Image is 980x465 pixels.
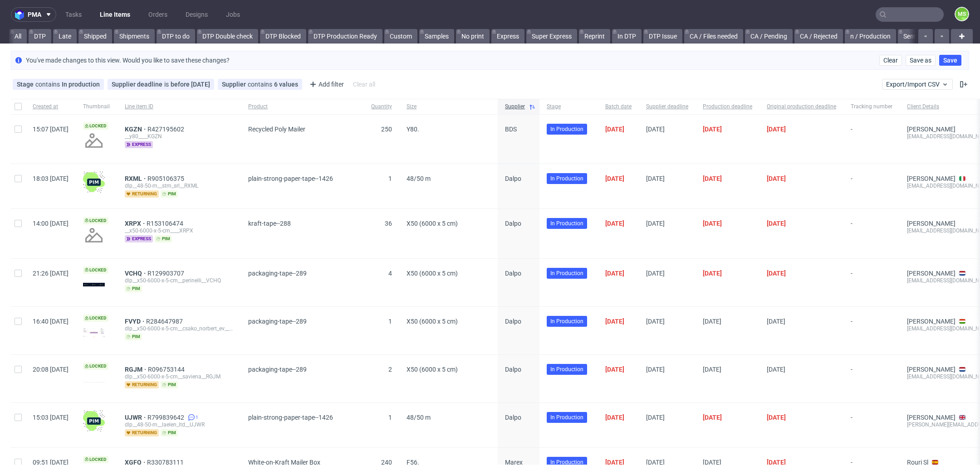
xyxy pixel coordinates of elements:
[388,175,392,182] span: 1
[125,325,234,332] div: dlp__x50-6000-x-5-cm__csako_norbert_ev__FVYD
[703,414,722,421] span: [DATE]
[125,318,146,325] a: FVYD
[220,7,245,22] a: Jobs
[248,81,274,88] span: contains
[29,29,51,44] a: DTP
[83,171,105,193] img: wHgJFi1I6lmhQAAAABJRU5ErkJggg==
[164,81,171,88] span: is
[125,227,234,234] div: __x50-6000-x-5-cm____XRPX
[248,414,333,421] span: plain-strong-paper-tape--1426
[605,220,624,227] span: [DATE]
[505,220,521,227] span: Dalpo
[125,270,147,277] a: VCHQ
[33,175,69,182] span: 18:03 [DATE]
[33,318,69,325] span: 16:40 [DATE]
[308,29,382,44] a: DTP Production Ready
[83,328,105,337] img: version_two_editor_design.png
[146,318,185,325] span: R284647987
[161,190,178,198] span: pim
[248,103,357,111] span: Product
[550,269,583,277] span: In Production
[491,29,524,44] a: Express
[703,126,722,133] span: [DATE]
[143,7,173,22] a: Orders
[83,122,108,130] span: Locked
[248,366,307,373] span: packaging-tape--289
[767,414,786,421] span: [DATE]
[703,318,721,325] span: [DATE]
[745,29,793,44] a: CA / Pending
[851,270,892,295] span: -
[703,270,722,277] span: [DATE]
[505,103,525,111] span: Supplier
[703,175,722,182] span: [DATE]
[910,57,931,63] span: Save as
[196,414,198,421] span: 1
[505,366,521,373] span: Dalpo
[767,220,786,227] span: [DATE]
[646,175,665,182] span: [DATE]
[646,414,665,421] span: [DATE]
[550,219,583,228] span: In Production
[125,333,142,340] span: pim
[171,81,210,88] div: before [DATE]
[125,133,234,140] div: __y80____KGZN
[505,318,521,325] span: Dalpo
[505,126,517,133] span: BDS
[94,7,136,22] a: Line Items
[388,318,392,325] span: 1
[684,29,743,44] a: CA / Files needed
[248,270,307,277] span: packaging-tape--289
[125,421,234,428] div: dlp__48-50-m__laelen_ltd__UJWR
[306,77,346,92] div: Add filter
[407,318,458,325] span: X50 (6000 x 5 cm)
[646,220,665,227] span: [DATE]
[605,414,624,421] span: [DATE]
[550,317,583,325] span: In Production
[125,220,147,227] a: XRPX
[222,81,248,88] span: Supplier
[605,318,624,325] span: [DATE]
[388,366,392,373] span: 2
[147,414,186,421] span: R799839642
[351,78,377,91] div: Clear all
[125,182,234,189] div: dlp__48-50-m__stm_srl__RXML
[879,55,902,66] button: Clear
[180,7,213,22] a: Designs
[851,414,892,436] span: -
[147,126,186,133] a: R427195602
[851,318,892,344] span: -
[33,414,69,421] span: 15:03 [DATE]
[125,414,147,421] a: UJWR
[248,126,305,133] span: Recycled Poly Mailer
[83,410,105,432] img: wHgJFi1I6lmhQAAAABJRU5ErkJggg==
[33,270,69,277] span: 21:26 [DATE]
[248,318,307,325] span: packaging-tape--289
[147,270,186,277] a: R129903707
[882,79,953,90] button: Export/Import CSV
[605,270,624,277] span: [DATE]
[83,456,108,463] span: Locked
[407,414,431,421] span: 48/50 m
[943,57,957,63] span: Save
[148,366,186,373] span: R096753144
[605,126,624,133] span: [DATE]
[33,220,69,227] span: 14:00 [DATE]
[851,126,892,153] span: -
[161,429,178,436] span: pim
[147,175,186,182] a: R905106375
[381,126,392,133] span: 250
[157,29,195,44] a: DTP to do
[898,29,960,44] a: Sent to Fulfillment
[125,190,159,198] span: returning
[186,414,198,421] a: 1
[274,81,298,88] div: 6 values
[53,29,77,44] a: Late
[883,57,898,63] span: Clear
[907,366,955,373] a: [PERSON_NAME]
[371,103,392,111] span: Quantity
[83,315,108,322] span: Locked
[125,103,234,111] span: Line item ID
[125,373,234,380] div: dlp__x50-6000-x-5-cm__saviena__RGJM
